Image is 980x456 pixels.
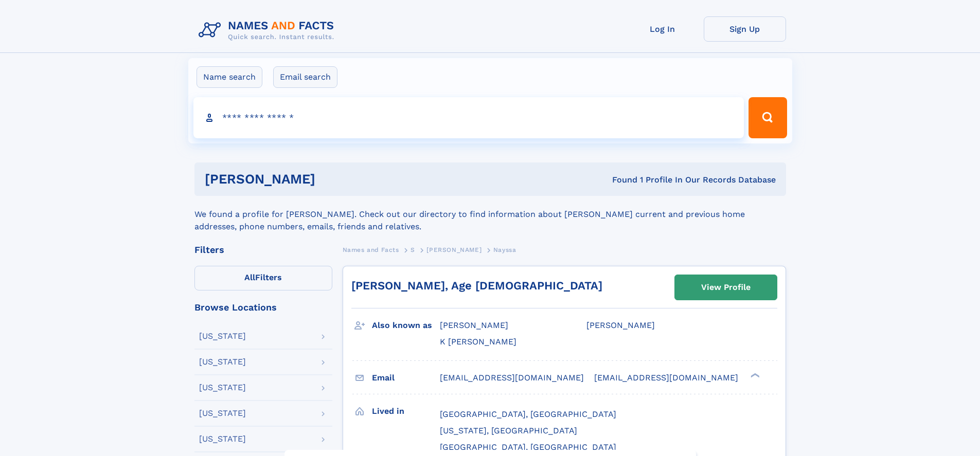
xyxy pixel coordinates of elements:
[199,409,246,417] div: [US_STATE]
[199,332,246,340] div: [US_STATE]
[440,442,616,452] span: [GEOGRAPHIC_DATA], [GEOGRAPHIC_DATA]
[675,275,777,300] a: View Profile
[194,16,343,44] img: Logo Names and Facts
[704,16,786,42] a: Sign Up
[194,196,786,233] div: We found a profile for [PERSON_NAME]. Check out our directory to find information about [PERSON_N...
[440,409,616,419] span: [GEOGRAPHIC_DATA], [GEOGRAPHIC_DATA]
[440,337,516,346] span: K [PERSON_NAME]
[426,243,482,256] a: [PERSON_NAME]
[411,243,415,256] a: S
[273,66,337,88] label: Email search
[493,246,516,253] span: Nayssa
[411,246,415,253] span: S
[199,384,246,392] div: [US_STATE]
[621,16,704,42] a: Log In
[426,246,482,253] span: [PERSON_NAME]
[199,358,246,366] div: [US_STATE]
[194,303,332,312] div: Browse Locations
[372,403,440,420] h3: Lived in
[701,276,751,299] div: View Profile
[440,373,584,382] span: [EMAIL_ADDRESS][DOMAIN_NAME]
[440,426,577,435] span: [US_STATE], [GEOGRAPHIC_DATA]
[372,369,440,387] h3: Email
[244,272,255,282] span: All
[464,174,776,186] div: Found 1 Profile In Our Records Database
[193,97,744,138] input: search input
[594,373,738,382] span: [EMAIL_ADDRESS][DOMAIN_NAME]
[749,97,787,138] button: Search Button
[197,66,262,88] label: Name search
[194,245,332,254] div: Filters
[194,266,332,290] label: Filters
[748,372,760,378] div: ❯
[440,320,508,330] span: [PERSON_NAME]
[372,317,440,334] h3: Also known as
[586,320,655,330] span: [PERSON_NAME]
[343,243,399,256] a: Names and Facts
[199,435,246,443] div: [US_STATE]
[205,173,464,186] h1: [PERSON_NAME]
[351,279,602,292] a: [PERSON_NAME], Age [DEMOGRAPHIC_DATA]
